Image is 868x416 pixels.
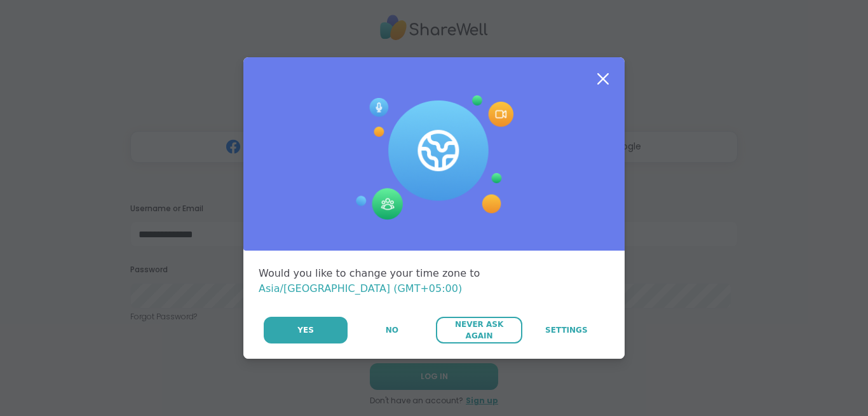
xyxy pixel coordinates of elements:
span: Asia/[GEOGRAPHIC_DATA] (GMT+05:00) [259,282,462,295]
div: Would you like to change your time zone to [259,266,609,296]
a: Settings [524,317,609,343]
span: No [386,324,398,336]
button: Yes [264,317,348,343]
span: Never Ask Again [442,319,515,342]
button: No [349,317,435,343]
img: Session Experience [355,95,513,220]
span: Settings [545,324,588,336]
button: Never Ask Again [436,317,522,343]
span: Yes [297,324,314,336]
